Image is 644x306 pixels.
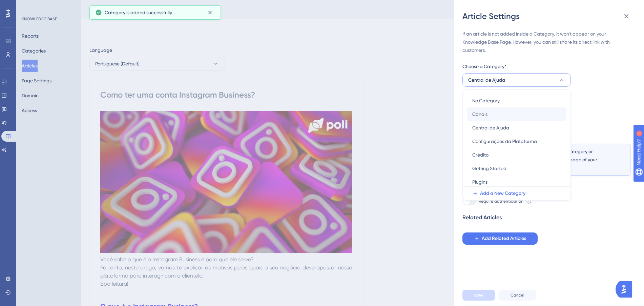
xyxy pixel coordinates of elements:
[462,290,495,301] button: Save
[472,151,489,159] span: Crédito
[47,3,49,9] div: 1
[474,292,483,298] span: Save
[467,148,566,162] button: Crédito
[462,11,636,22] div: Article Settings
[511,292,524,298] span: Cancel
[468,76,505,84] span: Central de Ajuda
[480,189,525,198] span: Add a New Category
[472,110,487,118] span: Canais
[472,124,509,132] span: Central de Ajuda
[616,279,636,300] iframe: UserGuiding AI Assistant Launcher
[467,107,566,121] button: Canais
[472,164,506,172] span: Getting Started
[482,234,526,243] span: Add Related Articles
[462,73,571,87] button: Central de Ajuda
[16,2,42,10] span: Need Help?
[467,187,570,200] button: Add a New Category
[467,135,566,148] button: Configurações da Plataforma
[105,8,172,17] span: Category is added successfully
[472,178,487,186] span: Plugins
[479,199,523,204] span: Require authentication
[467,162,566,175] button: Getting Started
[499,290,536,301] button: Cancel
[472,137,537,145] span: Configurações da Plataforma
[462,232,538,245] button: Add Related Articles
[467,94,566,107] button: No Category
[462,213,502,222] div: Related Articles
[462,62,506,70] span: Choose a Category*
[462,30,630,54] div: If an article is not added inside a Category, it won't appear on your Knowledge Base Page. Howeve...
[467,175,566,189] button: Plugins
[472,97,500,105] span: No Category
[467,121,566,135] button: Central de Ajuda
